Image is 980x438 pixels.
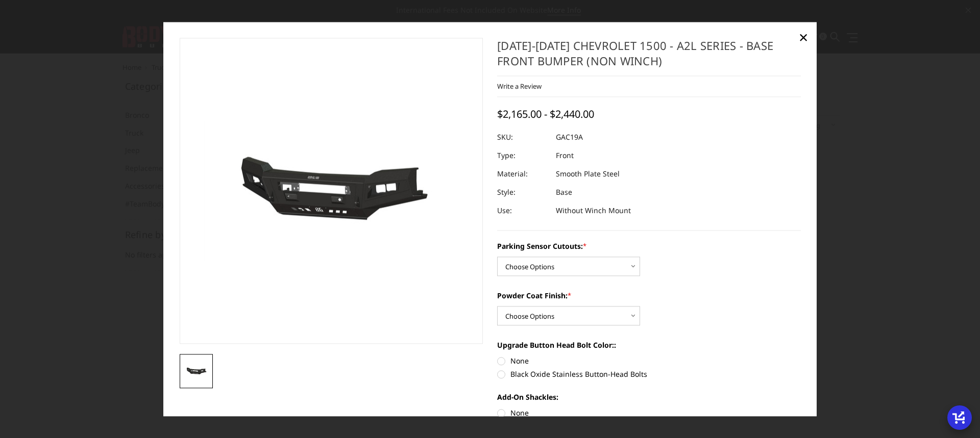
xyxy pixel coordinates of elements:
a: Close [795,30,812,46]
dd: GAC19A [556,128,583,146]
dt: Use: [497,201,548,220]
label: None [497,355,801,366]
label: Parking Sensor Cutouts: [497,241,801,251]
dt: Style: [497,183,548,201]
label: Powder Coat Finish: [497,290,801,301]
dt: Material: [497,165,548,183]
dd: Front [556,146,574,165]
dd: Base [556,183,572,201]
a: 2019-2021 Chevrolet 1500 - A2L Series - Base Front Bumper (Non Winch) [180,38,483,344]
dt: SKU: [497,128,548,146]
label: Upgrade Button Head Bolt Color:: [497,340,801,350]
label: Add-On Shackles: [497,392,801,402]
dd: Without Winch Mount [556,201,631,220]
span: $2,165.00 - $2,440.00 [497,107,594,121]
dt: Type: [497,146,548,165]
span: × [799,27,808,48]
img: 2019-2021 Chevrolet 1500 - A2L Series - Base Front Bumper (Non Winch) [183,364,210,378]
label: None [497,407,801,418]
h1: [DATE]-[DATE] Chevrolet 1500 - A2L Series - Base Front Bumper (Non Winch) [497,38,801,76]
label: Black Oxide Stainless Button-Head Bolts [497,369,801,379]
a: Write a Review [497,82,542,91]
dd: Smooth Plate Steel [556,165,620,183]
